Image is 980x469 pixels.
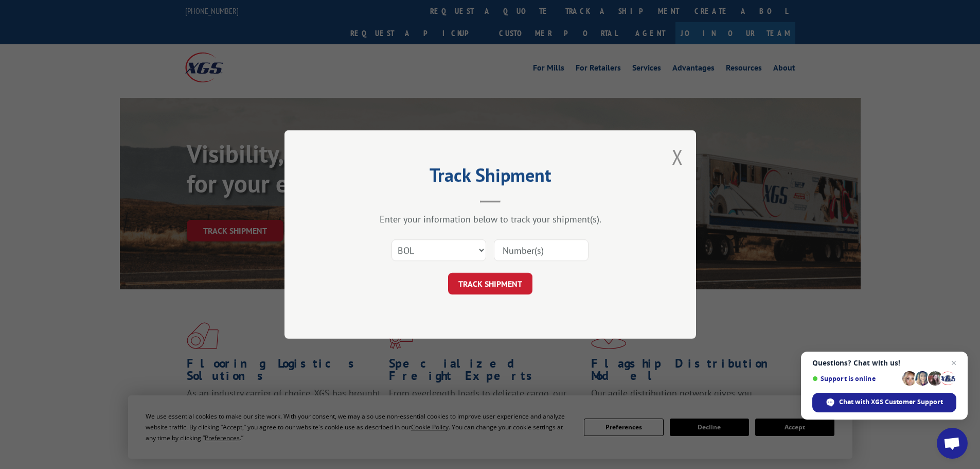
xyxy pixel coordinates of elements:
[336,168,645,187] h2: Track Shipment
[839,397,943,407] span: Chat with XGS Customer Support
[336,213,645,225] div: Enter your information below to track your shipment(s).
[812,359,956,367] span: Questions? Chat with us!
[812,375,899,383] span: Support is online
[937,428,968,459] div: Open chat
[672,143,683,170] button: Close modal
[494,239,589,261] input: Number(s)
[448,273,532,294] button: TRACK SHIPMENT
[812,393,956,412] div: Chat with XGS Customer Support
[948,357,960,369] span: Close chat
